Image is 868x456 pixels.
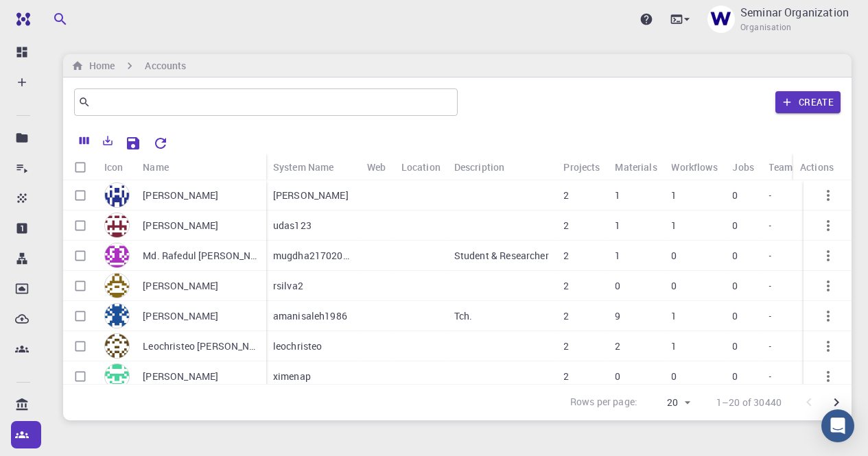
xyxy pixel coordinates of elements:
p: mugdha21702039 [273,249,353,263]
div: Location [401,154,441,180]
p: Student & Researcher [454,249,549,263]
div: 20 [643,393,694,413]
nav: breadcrumb [69,58,189,73]
p: [PERSON_NAME] [143,219,218,232]
p: amanisaleh1986 [273,309,347,323]
p: 2 [563,219,569,232]
p: 0 [732,219,738,232]
span: Organisation [740,21,792,34]
p: 0 [732,279,738,293]
div: Actions [800,154,834,180]
p: [PERSON_NAME] [143,279,218,293]
div: Icon [97,154,136,180]
p: 0 [615,279,620,293]
p: 9 [615,309,620,323]
p: Rows per page: [570,395,637,411]
div: System Name [266,154,360,180]
div: Open Intercom Messenger [821,409,854,442]
div: Description [447,154,557,180]
button: Create [775,91,841,113]
p: Md. Rafedul [PERSON_NAME] [143,249,259,263]
div: Location [395,154,447,180]
p: ximenap [273,370,311,383]
p: 2 [615,339,620,353]
p: [PERSON_NAME] [143,309,218,323]
p: - [769,249,771,263]
button: Columns [73,130,96,152]
div: Icon [104,154,124,180]
div: System Name [273,154,334,180]
p: 0 [732,370,738,383]
p: 1 [671,309,677,323]
p: 2 [563,279,569,293]
div: Projects [556,154,608,180]
div: Web [360,154,395,180]
button: Reset Explorer Settings [147,130,174,157]
p: - [769,189,771,202]
p: rsilva2 [273,279,303,293]
h6: Accounts [145,58,186,73]
button: Go to next page [823,389,850,416]
div: Name [143,154,169,180]
p: 1–20 of 30440 [716,396,782,409]
p: 0 [732,249,738,263]
img: avatar [104,182,130,208]
p: [PERSON_NAME] [143,189,218,202]
img: logo [11,12,30,26]
p: 1 [615,189,620,202]
p: [PERSON_NAME] [143,370,218,383]
div: Teams [769,154,797,180]
h6: Home [84,58,115,73]
p: 1 [671,189,677,202]
p: - [769,339,771,353]
img: avatar [104,273,130,298]
p: [PERSON_NAME] [273,189,349,202]
p: 1 [671,219,677,232]
p: 0 [671,249,677,263]
p: - [769,279,771,293]
p: udas123 [273,219,312,232]
img: avatar [104,363,130,389]
div: Name [136,154,266,180]
p: 2 [563,249,569,263]
p: 2 [563,309,569,323]
p: 0 [615,370,620,383]
p: 0 [732,189,738,202]
div: Projects [563,154,600,180]
div: Description [454,154,505,180]
p: - [769,370,771,383]
div: Jobs [725,154,762,180]
img: avatar [104,243,130,268]
p: 1 [615,219,620,232]
p: leochristeo [273,339,322,353]
p: 0 [732,309,738,323]
div: Workflows [664,154,725,180]
div: Actions [793,154,841,180]
div: Materials [615,154,657,180]
img: Seminar Organization [707,5,735,33]
p: 1 [615,249,620,263]
p: - [769,219,771,232]
p: 2 [563,370,569,383]
div: Web [367,154,386,180]
p: Seminar Organization [740,4,849,21]
p: Tch. [454,309,473,323]
div: Jobs [732,154,754,180]
p: - [769,309,771,323]
p: 0 [671,279,677,293]
p: 0 [671,370,677,383]
button: Save Explorer Settings [119,130,147,157]
button: Export [96,130,119,152]
p: 2 [563,189,569,202]
p: 1 [671,339,677,353]
p: Leochristeo [PERSON_NAME] [143,339,259,353]
p: 0 [732,339,738,353]
img: avatar [104,333,130,359]
img: avatar [104,303,130,328]
div: Teams [762,154,806,180]
p: 2 [563,339,569,353]
div: Workflows [671,154,717,180]
img: avatar [104,213,130,238]
div: Materials [608,154,664,180]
